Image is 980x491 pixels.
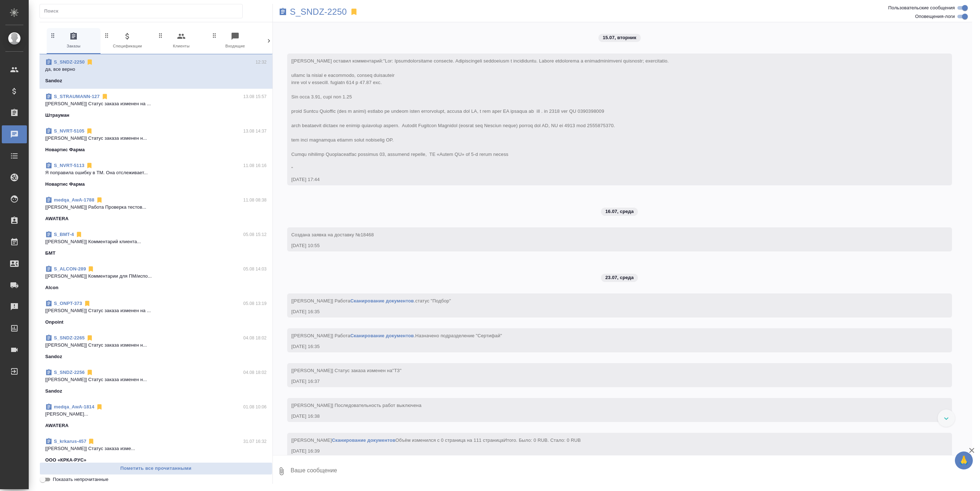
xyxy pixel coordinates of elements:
[54,335,85,341] a: S_SNDZ-2265
[103,32,151,50] span: Спецификации
[243,93,267,100] p: 13.08 15:57
[350,298,414,304] a: Сканирование документов
[45,422,69,429] p: AWATERA
[291,403,422,408] span: [[PERSON_NAME]] Последовательность работ выключена
[291,378,927,385] div: [DATE] 16:37
[332,437,395,443] a: Сканирование документов
[243,300,267,307] p: 05.08 13:19
[211,32,259,50] span: Входящие
[39,365,272,399] div: S_SNDZ-225604.08 18:02[[PERSON_NAME]] Статус заказа изменен н...Sandoz
[605,208,634,215] p: 16.07, среда
[888,4,955,11] span: Пользовательские сообщения
[103,32,110,39] svg: Зажми и перетащи, чтобы поменять порядок вкладок
[45,445,267,452] p: [[PERSON_NAME]] Статус заказа изме...
[392,368,402,373] span: "ТЗ"
[86,59,93,66] svg: Отписаться
[243,128,267,135] p: 13.08 14:37
[45,77,62,84] p: Sandoz
[96,403,103,411] svg: Отписаться
[87,265,94,273] svg: Отписаться
[88,438,95,445] svg: Отписаться
[54,232,74,237] a: S_BMT-4
[45,376,267,383] p: [[PERSON_NAME]] Статус заказа изменен н...
[75,231,83,238] svg: Отписаться
[291,176,927,183] div: [DATE] 17:44
[54,404,94,409] a: medqa_AwA-1814
[45,66,267,73] p: да, все верно
[45,457,87,464] p: ООО «КРКА-РУС»
[291,298,451,304] span: [[PERSON_NAME]] Работа .
[54,197,94,203] a: medqa_AwA-1788
[955,451,973,469] button: 🙏
[291,58,669,171] span: [[PERSON_NAME] оставил комментарий:
[45,135,267,142] p: [[PERSON_NAME]] Статус заказа изменен н...
[243,231,267,238] p: 05.08 15:12
[45,181,85,188] p: Новартис Фарма
[958,453,970,468] span: 🙏
[39,434,272,468] div: S_krkarus-45731.07 16:32[[PERSON_NAME]] Статус заказа изме...ООО «КРКА-РУС»
[243,265,267,273] p: 05.08 14:03
[45,112,69,119] p: Штрауман
[50,32,98,50] span: Заказы
[605,274,634,281] p: 23.07, среда
[45,388,62,395] p: Sandoz
[43,464,269,473] span: Пометить все прочитанными
[291,413,927,420] div: [DATE] 16:38
[291,368,402,373] span: [[PERSON_NAME]] Статус заказа изменен на
[54,439,86,444] a: S_krkarus-457
[39,54,272,89] div: S_SNDZ-225012:32да, все верноSandoz
[603,34,636,41] p: 15.07, вторник
[39,192,272,227] div: medqa_AwA-178811.08 08:38[[PERSON_NAME]] Работа Проверка тестов...AWATERA
[39,158,272,192] div: S_NVRT-511311.08 16:16Я поправила ошибку в ТМ. Она отслеживает...Новартис Фарма
[45,100,267,107] p: [[PERSON_NAME]] Статус заказа изменен на ...
[86,369,93,376] svg: Отписаться
[50,32,56,39] svg: Зажми и перетащи, чтобы поменять порядок вкладок
[45,250,56,257] p: БМТ
[291,437,581,443] span: [[PERSON_NAME] Объём изменился с 0 страница на 111 страница
[291,58,669,171] span: "Lor: Ipsumdolorsitame consecte. Adipiscingeli seddoeiusm t incididuntu. Labore etdolorema a enim...
[45,307,267,314] p: [[PERSON_NAME]] Статус заказа изменен на ...
[54,94,100,99] a: S_STRAUMANN-127
[39,89,272,123] div: S_STRAUMANN-12713.08 15:57[[PERSON_NAME]] Статус заказа изменен на ...Штрауман
[96,196,103,204] svg: Отписаться
[291,308,927,315] div: [DATE] 16:35
[243,438,267,445] p: 31.07 16:32
[243,403,267,411] p: 01.08 10:06
[39,462,272,475] button: Пометить все прочитанными
[291,448,927,455] div: [DATE] 16:39
[45,146,85,153] p: Новартис Фарма
[54,266,86,272] a: S_ALCON-289
[54,128,84,134] a: S_NVRT-5105
[53,476,108,483] span: Показать непрочитанные
[54,301,82,306] a: S_ONPT-373
[291,232,374,237] span: Создана заявка на доставку №18468
[256,59,267,66] p: 12:32
[86,334,93,342] svg: Отписаться
[44,6,242,16] input: Поиск
[291,333,502,338] span: [[PERSON_NAME]] Работа .
[45,342,267,349] p: [[PERSON_NAME]] Статус заказа изменен н...
[291,343,927,350] div: [DATE] 16:35
[291,242,927,249] div: [DATE] 10:55
[243,196,267,204] p: 11.08 08:38
[39,227,272,261] div: S_BMT-405.08 15:12[[PERSON_NAME]] Комментарий клиента...БМТ
[39,330,272,365] div: S_SNDZ-226504.08 18:02[[PERSON_NAME]] Статус заказа изменен н...Sandoz
[504,437,581,443] span: Итого. Было: 0 RUB. Стало: 0 RUB
[243,162,267,169] p: 11.08 16:16
[45,215,69,222] p: AWATERA
[415,298,451,304] span: статус "Подбор"
[915,13,955,20] span: Оповещения-логи
[45,411,267,418] p: [PERSON_NAME]...
[350,333,414,338] a: Сканирование документов
[54,163,84,168] a: S_NVRT-5113
[243,369,267,376] p: 04.08 18:02
[290,8,347,15] a: S_SNDZ-2250
[45,238,267,245] p: [[PERSON_NAME]] Комментарий клиента...
[86,162,93,169] svg: Отписаться
[39,123,272,158] div: S_NVRT-510513.08 14:37[[PERSON_NAME]] Статус заказа изменен н...Новартис Фарма
[39,261,272,296] div: S_ALCON-28905.08 14:03[[PERSON_NAME]] Комментарии для ПМ/испо...Alcon
[45,204,267,211] p: [[PERSON_NAME]] Работа Проверка тестов...
[86,128,93,135] svg: Отписаться
[84,300,91,307] svg: Отписаться
[54,59,85,65] a: S_SNDZ-2250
